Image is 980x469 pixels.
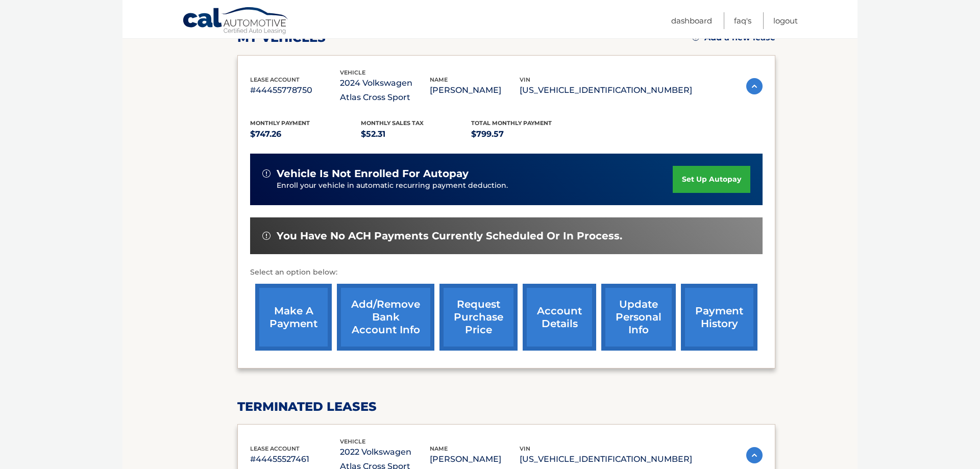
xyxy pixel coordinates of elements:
span: vin [520,445,530,452]
span: lease account [250,445,300,452]
a: Dashboard [671,12,712,29]
span: vehicle [340,69,365,76]
span: lease account [250,76,300,83]
p: $747.26 [250,127,361,141]
span: Monthly Payment [250,119,310,127]
img: accordion-active.svg [746,78,763,94]
p: 2024 Volkswagen Atlas Cross Sport [340,76,430,105]
img: accordion-active.svg [746,447,763,463]
img: alert-white.svg [262,232,271,240]
a: make a payment [255,284,332,351]
h2: terminated leases [237,399,775,414]
span: Total Monthly Payment [471,119,552,127]
p: #44455778750 [250,83,340,97]
img: alert-white.svg [262,169,271,178]
p: Select an option below: [250,266,763,279]
a: request purchase price [439,284,518,351]
p: Enroll your vehicle in automatic recurring payment deduction. [277,180,673,191]
span: vehicle is not enrolled for autopay [277,167,469,180]
p: [PERSON_NAME] [430,452,520,466]
span: You have no ACH payments currently scheduled or in process. [277,230,622,242]
p: [US_VEHICLE_IDENTIFICATION_NUMBER] [520,452,692,466]
a: Add/Remove bank account info [337,284,434,351]
p: $799.57 [471,127,582,141]
p: $52.31 [361,127,472,141]
span: Monthly sales Tax [361,119,424,127]
a: set up autopay [673,166,750,193]
a: update personal info [601,284,676,351]
a: account details [523,284,596,351]
span: name [430,76,448,83]
p: [US_VEHICLE_IDENTIFICATION_NUMBER] [520,83,692,97]
a: Cal Automotive [182,7,289,36]
a: payment history [681,284,757,351]
span: vehicle [340,438,365,445]
p: [PERSON_NAME] [430,83,520,97]
span: vin [520,76,530,83]
a: FAQ's [734,12,751,29]
a: Logout [773,12,798,29]
p: #44455527461 [250,452,340,466]
span: name [430,445,448,452]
